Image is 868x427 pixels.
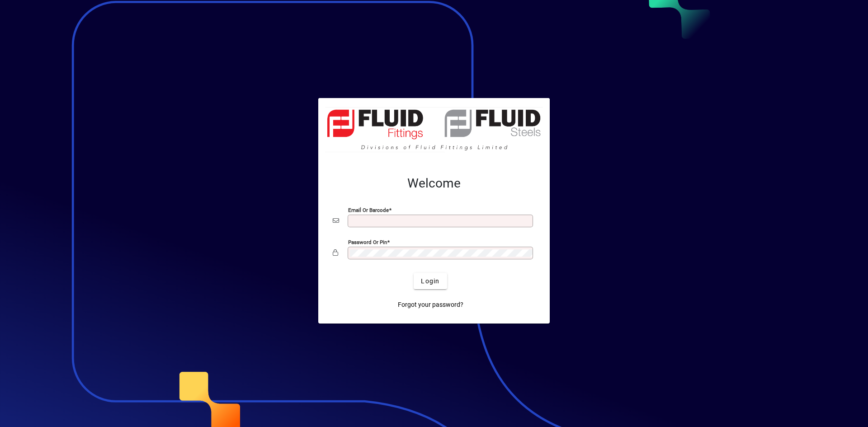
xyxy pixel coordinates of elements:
[333,176,535,191] h2: Welcome
[414,273,447,289] button: Login
[394,296,467,313] a: Forgot your password?
[348,239,387,245] mat-label: Password or Pin
[398,300,463,310] span: Forgot your password?
[348,207,389,213] mat-label: Email or Barcode
[421,277,439,286] span: Login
